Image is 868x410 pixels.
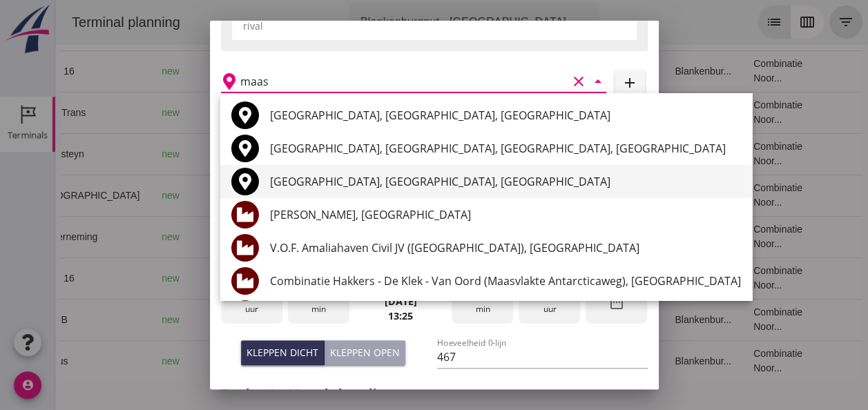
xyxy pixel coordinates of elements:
[434,133,503,175] td: Ontzilt oph.zan...
[270,206,741,223] div: [PERSON_NAME], [GEOGRAPHIC_DATA]
[95,50,145,92] td: new
[504,216,609,257] td: 18
[330,345,400,360] div: Kleppen open
[156,188,254,203] div: Bergambacht
[241,340,325,365] button: Kleppen dicht
[156,139,254,168] div: Rotterdam Zandoverslag
[504,50,609,92] td: 18
[434,216,503,257] td: Ontzilt oph.zan...
[290,216,366,257] td: 1231
[95,133,145,175] td: new
[434,257,503,299] td: Ontzilt oph.zan...
[687,133,773,175] td: Combinatie Noor...
[270,173,741,190] div: [GEOGRAPHIC_DATA], [GEOGRAPHIC_DATA], [GEOGRAPHIC_DATA]
[325,340,405,365] button: Kleppen open
[608,340,687,382] td: Blankenbur...
[504,175,609,216] td: 18
[687,175,773,216] td: Combinatie Noor...
[608,175,687,216] td: Blankenbur...
[95,299,145,340] td: new
[608,294,625,311] i: date_range
[434,175,503,216] td: Filling sand
[191,356,200,366] i: directions_boat
[437,346,648,368] input: Hoeveelheid 0-lijn
[221,384,648,403] h2: Product(en)/vrachtbepaling
[191,273,200,283] i: directions_boat
[290,175,366,216] td: 467
[95,92,145,133] td: new
[290,133,366,175] td: 1643
[270,107,741,124] div: [GEOGRAPHIC_DATA], [GEOGRAPHIC_DATA], [GEOGRAPHIC_DATA]
[317,192,328,200] small: m3
[504,257,609,299] td: 18
[156,354,254,369] div: Gouda
[608,50,687,92] td: Blankenbur...
[219,191,229,200] i: directions_boat
[322,233,334,242] small: m3
[290,257,366,299] td: 1298
[191,66,200,76] i: directions_boat
[317,358,328,366] small: m3
[95,216,145,257] td: new
[434,50,503,92] td: Ontzilt oph.zan...
[687,340,773,382] td: Combinatie Noor...
[570,73,587,90] i: clear
[621,75,638,91] i: add
[290,50,366,92] td: 1298
[384,295,416,308] strong: [DATE]
[156,230,254,244] div: Gouda
[221,280,282,324] div: uur
[156,313,254,327] div: Zuilichem
[270,140,741,157] div: [GEOGRAPHIC_DATA], [GEOGRAPHIC_DATA], [GEOGRAPHIC_DATA], [GEOGRAPHIC_DATA]
[388,309,413,322] strong: 13:25
[608,299,687,340] td: Blankenbur...
[590,73,606,90] i: arrow_drop_down
[270,273,741,289] div: Combinatie Hakkers - De Klek - Van Oord (Maasvlakte Antarcticaweg), [GEOGRAPHIC_DATA]
[687,257,773,299] td: Combinatie Noor...
[782,14,799,30] i: filter_list
[95,257,145,299] td: new
[608,257,687,299] td: Blankenbur...
[504,133,609,175] td: 18
[290,299,366,340] td: 541
[322,150,334,159] small: m3
[317,109,328,117] small: m3
[322,275,334,283] small: m3
[687,50,773,92] td: Combinatie Noor...
[191,232,200,242] i: directions_boat
[519,14,536,30] i: arrow_drop_down
[744,14,760,30] i: calendar_view_week
[247,345,318,360] div: Kleppen dicht
[203,108,213,117] i: directions_boat
[270,240,741,256] div: V.O.F. Amaliahaven Civil JV ([GEOGRAPHIC_DATA]), [GEOGRAPHIC_DATA]
[156,64,254,79] div: Gouda
[244,149,254,159] i: directions_boat
[687,299,773,340] td: Combinatie Noor...
[608,216,687,257] td: Blankenbur...
[305,14,511,30] div: Blankenburgput - [GEOGRAPHIC_DATA]
[519,280,580,324] div: uur
[434,92,503,133] td: Filling sand
[290,92,366,133] td: 336
[434,299,503,340] td: Filling sand
[322,68,334,76] small: m3
[608,92,687,133] td: Blankenbur...
[290,340,366,382] td: 999
[687,216,773,257] td: Combinatie Noor...
[504,340,609,382] td: 18
[203,315,213,324] i: directions_boat
[317,316,328,324] small: m3
[288,280,349,324] div: min
[240,70,568,92] input: Losplaats
[156,271,254,286] div: Gouda
[504,92,609,133] td: 18
[504,299,609,340] td: 18
[95,340,145,382] td: new
[6,12,136,32] div: Terminal planning
[711,14,727,30] i: list
[243,19,626,33] div: rival
[95,175,145,216] td: new
[434,340,503,382] td: Ontzilt oph.zan...
[687,92,773,133] td: Combinatie Noor...
[452,280,513,324] div: min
